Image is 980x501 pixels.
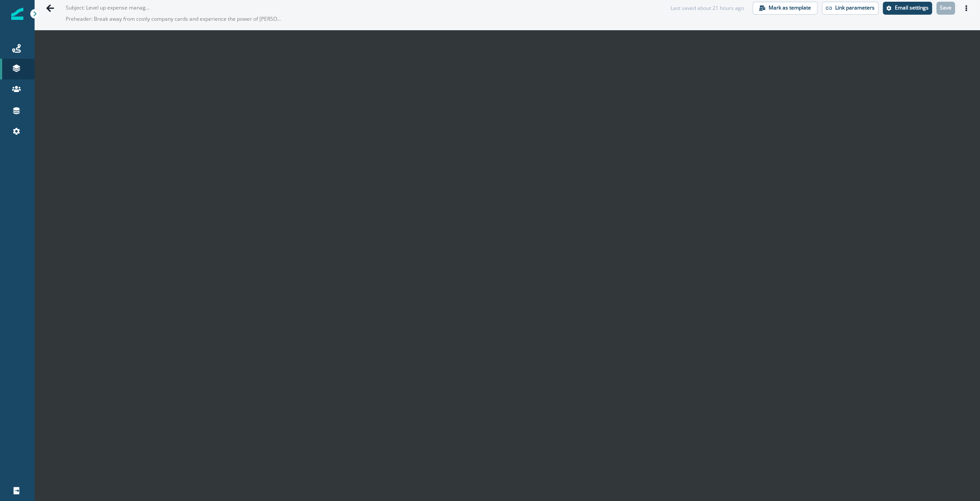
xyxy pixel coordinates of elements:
button: Actions [959,2,973,15]
p: Preheader: Break away from costly company cards and experience the power of [PERSON_NAME] & Expen... [66,12,282,26]
img: Inflection [11,8,23,20]
button: Link parameters [822,2,878,15]
button: Save [936,2,955,15]
p: Email settings [895,5,929,11]
p: Save [940,5,951,11]
p: Mark as template [769,5,811,11]
p: Subject: Level up expense management + get a $500 gift card [66,0,152,12]
p: Link parameters [835,5,875,11]
button: Mark as template [753,2,817,15]
div: Last saved about 21 hours ago [670,4,744,12]
button: Settings [883,2,932,15]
